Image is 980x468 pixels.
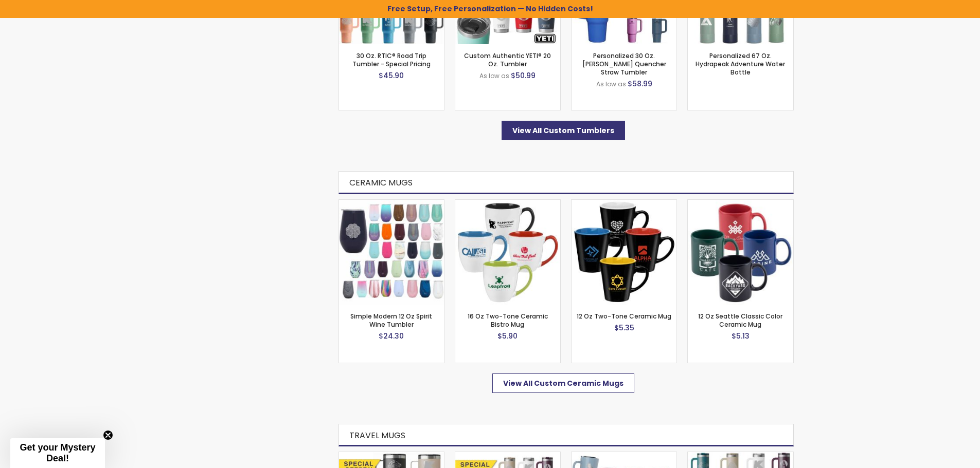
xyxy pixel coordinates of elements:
[352,51,431,68] a: 30 Oz. RTIC® Road Trip Tumbler - Special Pricing
[512,125,614,136] span: View All Custom Tumblers
[350,312,432,329] a: Simple Modern 12 Oz Spirit Wine Tumbler
[497,331,518,341] span: $5.90
[468,312,548,329] a: 16 Oz Two-Tone Ceramic Bistro Mug
[455,199,560,208] a: 16 Oz Two-Tone Ceramic Bistro Mug
[688,199,793,208] a: 12 Oz Seattle Classic Color Ceramic Mug
[103,430,113,440] button: Close teaser
[339,199,444,208] a: Simple Modern 12 Oz Spirit Wine Tumbler
[696,51,785,77] a: Personalized 67 Oz. Hydrapeak Adventure Water Bottle
[464,51,551,68] a: Custom Authentic YETI® 20 Oz. Tumbler
[688,452,793,460] a: Customizable 20 Oz. RTIC® Road Trip Travel Mug
[339,200,444,305] img: Simple Modern 12 Oz Spirit Wine Tumbler
[10,438,105,468] div: Get your Mystery Deal!Close teaser
[698,312,782,329] a: 12 Oz Seattle Classic Color Ceramic Mug
[502,121,625,140] a: View All Custom Tumblers
[20,442,95,463] span: Get your Mystery Deal!
[503,378,623,388] span: View All Custom Ceramic Mugs
[338,171,794,194] h2: Ceramic Mugs
[455,200,560,305] img: 16 Oz Two-Tone Ceramic Bistro Mug
[572,199,676,208] a: 12 Oz Two-Tone Ceramic Mug
[379,331,404,341] span: $24.30
[582,51,666,77] a: Personalized 30 Oz. [PERSON_NAME] Quencher Straw Tumbler
[577,312,671,321] a: 12 Oz Two-Tone Ceramic Mug
[614,323,634,333] span: $5.35
[479,71,509,80] span: As low as
[455,452,560,460] a: 20 Oz. RTIC® Road Trip Travel Mug - Special Pricing
[572,200,676,305] img: 12 Oz Two-Tone Ceramic Mug
[511,70,536,81] span: $50.99
[338,424,794,447] h2: Travel Mugs
[572,452,676,460] a: Branded 18 Oz. Hydrapeak Java Coffee Mug
[339,452,444,460] a: 12 Oz. RTIC® Essential Coffee Tumbler - Special Pricing
[628,79,652,89] span: $58.99
[596,80,626,88] span: As low as
[379,70,404,81] span: $45.90
[688,200,793,305] img: 12 Oz Seattle Classic Color Ceramic Mug
[732,331,750,341] span: $5.13
[492,373,634,393] a: View All Custom Ceramic Mugs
